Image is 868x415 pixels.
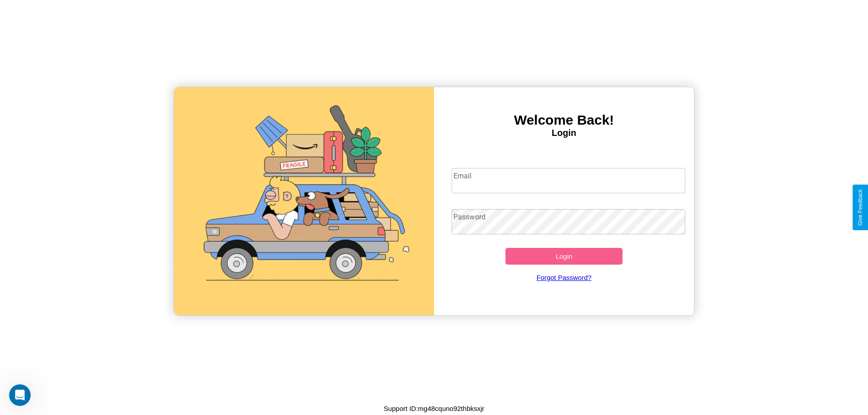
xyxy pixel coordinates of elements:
div: Give Feedback [857,189,863,226]
button: Login [505,248,623,265]
img: gif [174,87,434,315]
h4: Login [434,128,694,138]
iframe: Intercom live chat [9,384,31,406]
h3: Welcome Back! [434,112,694,128]
a: Forgot Password? [447,265,681,290]
p: Support ID: mg48cquno92thbksxjr [384,402,485,415]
